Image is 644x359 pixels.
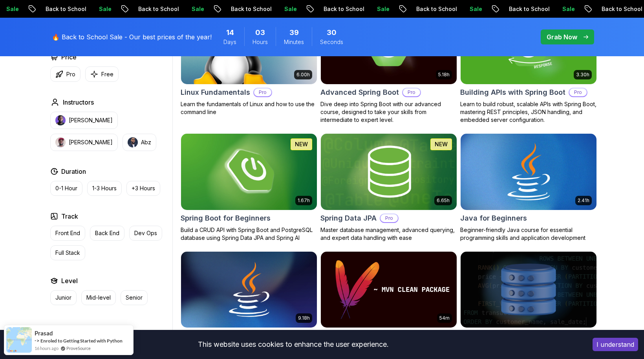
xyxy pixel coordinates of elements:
span: 30 Seconds [327,27,337,38]
h2: Track [61,212,78,221]
p: Abz [141,138,151,146]
button: Junior [50,290,77,305]
p: Back to School [576,5,629,13]
a: Advanced Spring Boot card5.18hAdvanced Spring BootProDive deep into Spring Boot with our advanced... [320,7,457,124]
div: This website uses cookies to enhance the user experience. [6,336,581,353]
a: Building APIs with Spring Boot card3.30hBuilding APIs with Spring BootProLearn to build robust, s... [460,7,597,124]
span: -> [35,337,40,344]
a: Java for Beginners card2.41hJava for BeginnersBeginner-friendly Java course for essential program... [460,133,597,242]
h2: Building APIs with Spring Boot [460,87,565,98]
button: instructor img[PERSON_NAME] [50,134,118,151]
p: Sale [444,5,469,13]
p: Pro [66,70,75,78]
p: Learn the fundamentals of Linux and how to use the command line [181,100,317,116]
button: Pro [50,66,80,82]
p: Back to School [20,5,73,13]
p: [PERSON_NAME] [69,138,113,146]
p: Back to School [298,5,351,13]
h2: Linux Fundamentals [181,87,250,98]
p: Junior [55,294,71,302]
a: Linux Fundamentals card6.00hLinux FundamentalsProLearn the fundamentals of Linux and how to use t... [181,7,317,116]
h2: Price [61,52,77,62]
h2: Spring Data JPA [320,213,377,224]
p: Pro [381,214,398,222]
img: Java for Developers card [181,252,317,328]
p: Sale [351,5,377,13]
p: Back to School [483,5,537,13]
button: instructor img[PERSON_NAME] [50,112,118,129]
p: 9.18h [298,315,310,321]
p: Learn to build robust, scalable APIs with Spring Boot, mastering REST principles, JSON handling, ... [460,100,597,124]
p: Free [101,70,113,78]
p: NEW [435,140,448,148]
img: instructor img [55,115,66,125]
p: 5.18h [438,72,450,78]
a: Enroled to Getting Started with Python [40,338,123,344]
a: ProveSource [66,345,91,352]
p: Build a CRUD API with Spring Boot and PostgreSQL database using Spring Data JPA and Spring AI [181,226,317,242]
span: Seconds [320,38,343,46]
p: Pro [403,88,420,96]
img: Spring Boot for Beginners card [181,134,317,210]
a: Spring Data JPA card6.65hNEWSpring Data JPAProMaster database management, advanced querying, and ... [320,133,457,242]
img: provesource social proof notification image [6,327,32,353]
button: 1-3 Hours [87,181,122,196]
span: 3 Hours [255,27,265,38]
h2: Advanced Spring Boot [320,87,399,98]
p: Back to School [205,5,259,13]
span: Minutes [284,38,304,46]
p: Sale [537,5,562,13]
p: 54m [439,315,450,321]
button: Full Stack [50,245,85,260]
button: instructor imgAbz [123,134,156,151]
p: 0-1 Hour [55,184,77,192]
button: +3 Hours [126,181,160,196]
button: Front End [50,226,85,241]
p: Sale [73,5,99,13]
img: Maven Essentials card [321,252,457,328]
img: Advanced Databases card [461,252,596,328]
p: [PERSON_NAME] [69,116,113,124]
p: Back to School [113,5,166,13]
p: Back to School [391,5,444,13]
img: instructor img [55,137,66,147]
span: 39 Minutes [289,27,299,38]
button: Senior [121,290,148,305]
span: 14 Days [226,27,234,38]
img: Java for Beginners card [457,132,600,212]
p: 6.65h [437,197,450,204]
h2: Java for Beginners [460,213,527,224]
h2: Level [61,276,78,285]
p: Full Stack [55,249,80,257]
p: Mid-level [86,294,111,302]
button: Accept cookies [593,338,638,351]
p: Master database management, advanced querying, and expert data handling with ease [320,226,457,242]
p: 2.41h [578,197,589,204]
p: Sale [259,5,284,13]
span: Hours [252,38,268,46]
img: instructor img [128,137,138,147]
p: Pro [254,88,271,96]
p: 1-3 Hours [92,184,117,192]
p: Sale [166,5,191,13]
h2: Duration [61,167,86,176]
p: 🔥 Back to School Sale - Our best prices of the year! [52,32,212,42]
p: Pro [569,88,587,96]
span: Days [223,38,236,46]
p: Beginner-friendly Java course for essential programming skills and application development [460,226,597,242]
button: Dev Ops [129,226,162,241]
img: Spring Data JPA card [321,134,457,210]
p: 6.00h [296,72,310,78]
h2: Spring Boot for Beginners [181,213,271,224]
p: Senior [126,294,143,302]
button: Free [85,66,119,82]
p: Grab Now [547,32,577,42]
button: Back End [90,226,124,241]
button: 0-1 Hour [50,181,82,196]
p: Dev Ops [134,229,157,237]
p: Dive deep into Spring Boot with our advanced course, designed to take your skills from intermedia... [320,100,457,124]
p: Back End [95,229,119,237]
p: NEW [295,140,308,148]
p: +3 Hours [132,184,155,192]
p: 3.30h [576,72,589,78]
